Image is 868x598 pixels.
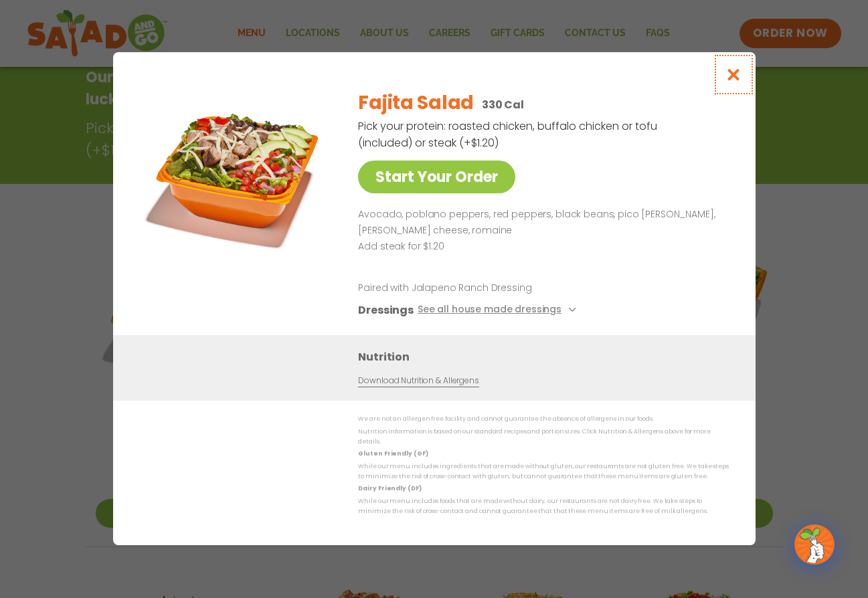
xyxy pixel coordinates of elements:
p: While our menu includes ingredients that are made without gluten, our restaurants are not gluten ... [358,462,729,482]
p: Pick your protein: roasted chicken, buffalo chicken or tofu (included) or steak (+$1.20) [358,118,659,151]
button: Close modal [711,52,755,97]
p: Avocado, poblano peppers, red peppers, black beans, pico [PERSON_NAME], [PERSON_NAME] cheese, rom... [358,207,723,239]
a: Download Nutrition & Allergens [358,375,479,388]
p: Paired with Jalapeno Ranch Dressing [358,282,606,296]
h2: Fajita Salad [358,89,474,117]
a: Start Your Order [358,161,515,193]
img: wpChatIcon [796,526,833,563]
p: We are not an allergen free facility and cannot guarantee the absence of allergens in our foods. [358,415,729,425]
button: See all house made dressings [417,302,580,319]
strong: Gluten Friendly (GF) [358,450,428,458]
p: While our menu includes foods that are made without dairy, our restaurants are not dairy free. We... [358,496,729,517]
h3: Dressings [358,302,414,319]
p: Add steak for $1.20 [358,239,723,255]
strong: Dairy Friendly (DF) [358,485,421,493]
h3: Nutrition [358,349,735,366]
p: Nutrition information is based on our standard recipes and portion sizes. Click Nutrition & Aller... [358,427,729,447]
p: 330 Cal [482,96,524,113]
img: Featured product photo for Fajita Salad [143,79,331,266]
